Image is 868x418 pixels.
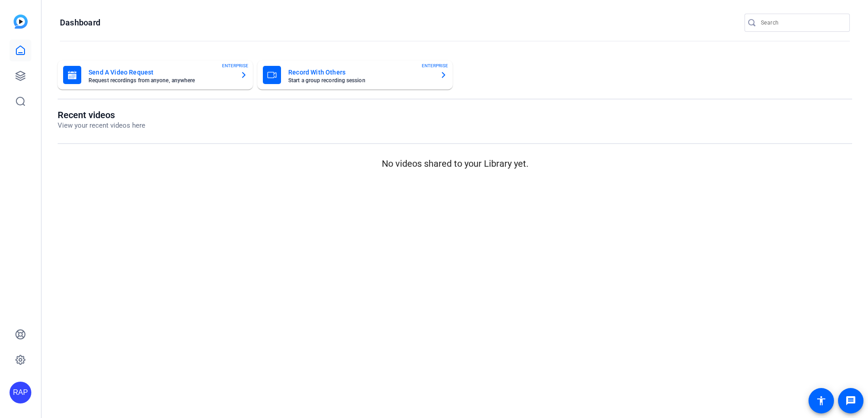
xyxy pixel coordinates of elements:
mat-card-subtitle: Request recordings from anyone, anywhere [89,78,233,83]
button: Record With OthersStart a group recording sessionENTERPRISE [257,60,453,90]
span: ENTERPRISE [222,62,248,69]
mat-card-title: Record With Others [288,67,433,78]
p: View your recent videos here [58,120,145,131]
mat-icon: accessibility [816,395,827,406]
button: Send A Video RequestRequest recordings from anyone, anywhereENTERPRISE [58,60,253,90]
mat-card-subtitle: Start a group recording session [288,78,433,83]
mat-icon: message [845,395,856,406]
h1: Dashboard [60,17,100,28]
input: Search [761,17,843,28]
mat-card-title: Send A Video Request [89,67,233,78]
img: blue-gradient.svg [14,15,28,29]
span: ENTERPRISE [422,62,448,69]
div: RAP [10,382,31,403]
p: No videos shared to your Library yet. [58,157,852,170]
h1: Recent videos [58,109,145,120]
